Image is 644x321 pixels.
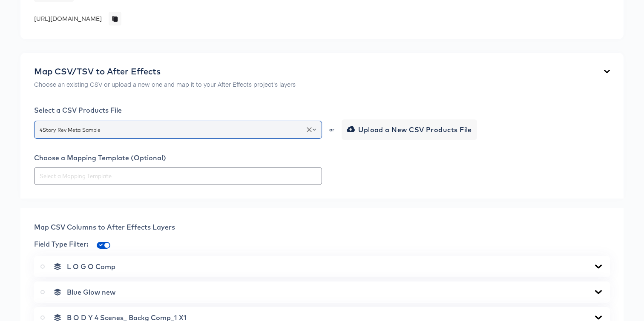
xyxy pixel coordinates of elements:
button: Clear [303,124,315,136]
button: Upload a New CSV Products File [342,119,477,140]
input: Select a Mapping Template [38,171,318,181]
span: Upload a New CSV Products File [348,124,472,136]
span: Blue Glow new [67,288,115,296]
div: or [328,127,335,132]
div: Select a CSV Products File [34,106,610,114]
div: Choose a Mapping Template (Optional) [34,153,610,162]
div: [URL][DOMAIN_NAME] [34,14,102,23]
p: Choose an existing CSV or upload a new one and map it to your After Effects project's layers [34,80,296,88]
button: Open [313,124,316,136]
span: Map CSV Columns to After Effects Layers [34,223,175,231]
input: Select a Products File [38,125,318,135]
span: Field Type Filter: [34,240,88,248]
span: L O G O Comp [67,262,115,271]
div: Map CSV/TSV to After Effects [34,66,296,77]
